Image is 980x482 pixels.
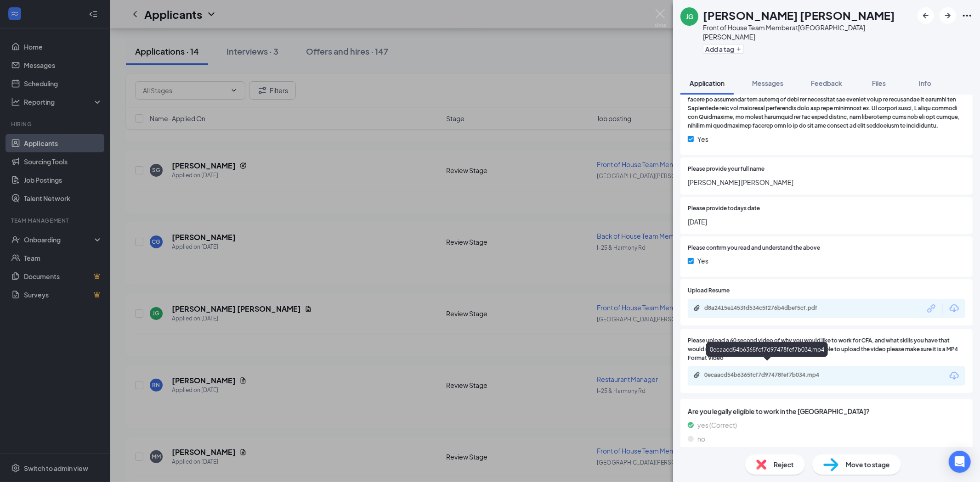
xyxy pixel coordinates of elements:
button: ArrowLeftNew [918,7,934,24]
span: [DATE] [688,217,965,227]
svg: Paperclip [693,304,701,312]
div: 0ecaacd54b6365fcf7d97478fef7b034.mp4 [704,371,833,379]
span: Move to stage [846,460,890,470]
div: Open Intercom Messenger [949,451,971,473]
div: 0ecaacd54b6365fcf7d97478fef7b034.mp4 [706,342,828,357]
span: Application [690,79,725,87]
svg: Ellipses [962,10,973,21]
span: Please upload a 60 second video of why you would like to work for CFA, and what skills you have t... [688,336,965,363]
span: Please provide todays date [688,204,760,213]
span: Files [872,79,886,87]
span: Are you legally eligible to work in the [GEOGRAPHIC_DATA]? [688,406,965,416]
span: no [697,434,705,444]
button: ArrowRight [940,7,956,24]
span: Please confirm you read and understand the above [688,244,820,252]
div: Front of House Team Member at [GEOGRAPHIC_DATA][PERSON_NAME] [703,23,913,41]
svg: Download [949,370,960,381]
span: Please provide your full name [688,165,765,174]
span: Feedback [811,79,842,87]
a: Paperclip0ecaacd54b6365fcf7d97478fef7b034.mp4 [693,371,842,380]
span: Reject [774,460,794,470]
svg: ArrowLeftNew [920,10,931,21]
span: Info [919,79,931,87]
span: Upload Resume [688,286,730,295]
button: PlusAdd a tag [703,44,744,54]
svg: Plus [736,46,742,52]
svg: Paperclip [693,371,701,379]
span: yes (Correct) [697,420,737,430]
svg: Download [949,303,960,314]
svg: ArrowRight [942,10,953,21]
span: Yes [697,134,708,144]
span: [PERSON_NAME] [PERSON_NAME] [688,177,965,187]
span: Messages [752,79,783,87]
h1: [PERSON_NAME] [PERSON_NAME] [703,7,895,23]
div: JG [686,12,693,21]
span: Yes [697,256,708,266]
div: d8a2415e1453fd534c5f276b4dbef5cf.pdf [704,304,833,312]
svg: Link [926,303,938,314]
a: Paperclipd8a2415e1453fd534c5f276b4dbef5cf.pdf [693,304,842,313]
